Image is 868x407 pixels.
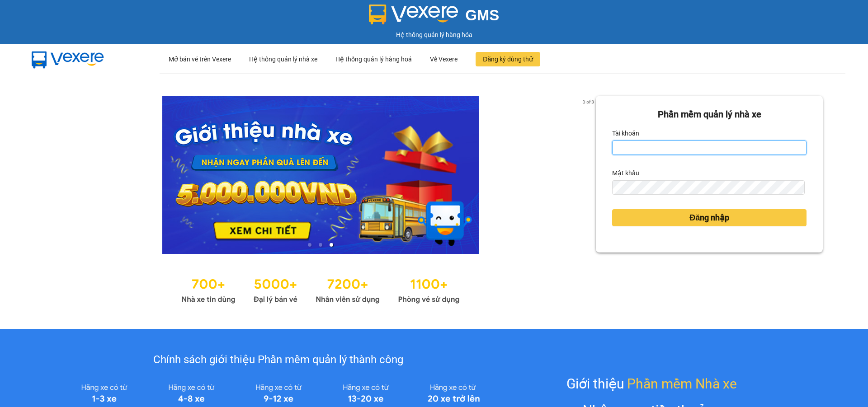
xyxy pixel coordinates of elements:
[612,126,639,140] label: Tài khoản
[580,96,596,108] p: 3 of 3
[583,96,596,254] button: next slide / item
[45,96,58,254] button: previous slide / item
[61,351,496,369] div: Chính sách giới thiệu Phần mềm quản lý thành công
[308,243,311,247] li: slide item 1
[612,166,639,180] label: Mật khẩu
[483,54,533,64] span: Đăng ký dùng thử
[612,140,807,155] input: Tài khoản
[249,45,317,74] div: Hệ thống quản lý nhà xe
[369,14,500,21] a: GMS
[476,52,540,66] button: Đăng ký dùng thử
[689,211,729,224] span: Đăng nhập
[169,45,231,74] div: Mở bán vé trên Vexere
[369,5,458,24] img: logo 2
[465,7,499,23] span: GMS
[612,209,807,226] button: Đăng nhập
[319,243,322,247] li: slide item 2
[335,45,412,74] div: Hệ thống quản lý hàng hoá
[612,108,807,122] div: Phần mềm quản lý nhà xe
[627,373,737,394] span: Phần mềm Nhà xe
[330,243,333,247] li: slide item 3
[430,45,458,74] div: Về Vexere
[181,272,460,306] img: Statistics.png
[612,180,804,195] input: Mật khẩu
[566,373,737,394] div: Giới thiệu
[23,44,113,74] img: mbUUG5Q.png
[2,30,866,40] div: Hệ thống quản lý hàng hóa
